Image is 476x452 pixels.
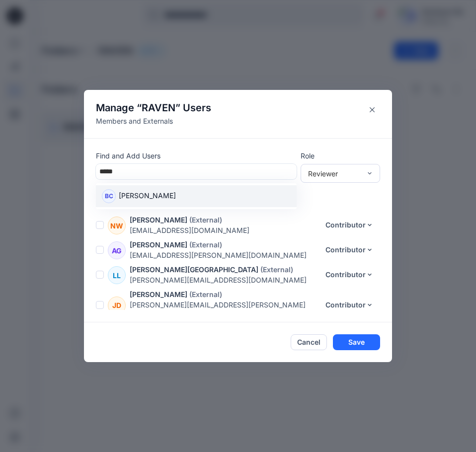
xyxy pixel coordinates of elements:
[189,239,222,250] p: (External)
[301,151,380,161] p: Role
[189,215,222,225] p: (External)
[319,217,380,233] button: Contributor
[96,102,211,114] h4: Manage “ ” Users
[96,116,211,126] p: Members and Externals
[102,189,116,203] div: BC
[189,289,222,300] p: (External)
[130,289,187,300] p: [PERSON_NAME]
[130,275,319,285] p: [PERSON_NAME][EMAIL_ADDRESS][DOMAIN_NAME]
[108,266,126,284] div: LL
[108,217,126,234] div: NW
[130,250,319,260] p: [EMAIL_ADDRESS][PERSON_NAME][DOMAIN_NAME]
[130,264,258,275] p: [PERSON_NAME][GEOGRAPHIC_DATA]
[142,102,175,114] span: RAVEN
[319,267,380,283] button: Contributor
[108,241,126,259] div: AG
[364,102,380,118] button: Close
[130,225,319,235] p: [EMAIL_ADDRESS][DOMAIN_NAME]
[130,239,187,250] p: [PERSON_NAME]
[96,151,297,161] p: Find and Add Users
[319,242,380,258] button: Contributor
[119,190,176,203] p: [PERSON_NAME]
[130,300,319,320] p: [PERSON_NAME][EMAIL_ADDRESS][PERSON_NAME][DOMAIN_NAME]
[130,215,187,225] p: [PERSON_NAME]
[291,334,327,350] button: Cancel
[319,297,380,313] button: Contributor
[108,297,126,314] div: JD
[260,264,293,275] p: (External)
[333,334,380,350] button: Save
[308,168,361,179] div: Reviewer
